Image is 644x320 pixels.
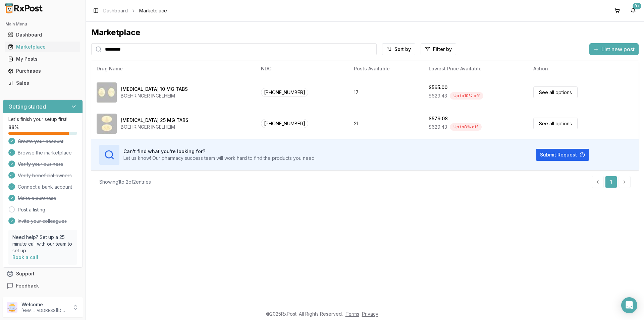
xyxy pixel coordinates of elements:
div: [MEDICAL_DATA] 10 MG TABS [121,86,188,92]
h3: Can't find what you're looking for? [123,148,316,155]
td: 17 [348,77,423,108]
th: Drug Name [91,61,256,77]
span: Invite your colleagues [18,218,67,225]
div: Dashboard [8,31,77,38]
div: $579.08 [429,115,448,122]
th: Lowest Price Available [423,61,528,77]
button: Purchases [3,66,83,76]
a: Marketplace [5,41,80,53]
span: [PHONE_NUMBER] [261,119,308,128]
a: Terms [345,311,359,317]
button: Submit Request [536,149,589,161]
nav: breadcrumb [103,7,167,14]
div: Showing 1 to 2 of 2 entries [99,179,151,185]
button: Feedback [3,280,83,292]
p: Need help? Set up a 25 minute call with our team to set up. [12,234,73,254]
h2: Main Menu [5,21,80,27]
span: Verify beneficial owners [18,172,72,179]
span: 88 % [8,124,19,131]
a: My Posts [5,53,80,65]
img: User avatar [7,302,17,313]
a: Sales [5,77,80,89]
img: Jardiance 10 MG TABS [97,82,117,103]
span: Verify your business [18,161,63,168]
div: My Posts [8,56,77,62]
a: Dashboard [5,29,80,41]
div: Purchases [8,68,77,74]
button: Sort by [382,43,415,55]
div: Marketplace [91,27,639,38]
p: Let us know! Our pharmacy success team will work hard to find the products you need. [123,155,316,162]
div: BOEHRINGER INGELHEIM [121,92,188,99]
a: See all options [533,86,578,98]
p: [EMAIL_ADDRESS][DOMAIN_NAME] [21,308,68,313]
button: Dashboard [3,29,83,40]
span: Browse the marketplace [18,149,72,156]
span: Marketplace [139,7,167,14]
div: Sales [8,80,77,86]
span: Filter by [433,46,452,53]
a: List new post [589,47,639,53]
span: List new post [601,45,635,53]
div: [MEDICAL_DATA] 25 MG TABS [121,117,189,124]
button: Marketplace [3,42,83,52]
img: RxPost Logo [3,3,46,13]
button: Support [3,268,83,280]
img: Jardiance 25 MG TABS [97,114,117,134]
div: Up to 8 % off [450,123,482,131]
span: [PHONE_NUMBER] [261,88,308,97]
a: See all options [533,118,578,129]
td: 21 [348,108,423,139]
p: Let's finish your setup first! [8,116,77,123]
button: List new post [589,43,639,55]
a: Book a call [12,254,38,260]
div: 9+ [633,3,641,9]
button: Sales [3,78,83,88]
th: NDC [256,61,348,77]
span: Feedback [16,282,39,289]
th: Posts Available [348,61,423,77]
span: Connect a bank account [18,184,72,190]
button: Filter by [421,43,456,55]
h3: Getting started [8,103,46,111]
span: Sort by [394,46,411,53]
span: Make a purchase [18,195,56,202]
div: $565.00 [429,84,447,91]
a: Dashboard [103,7,128,14]
button: 9+ [628,5,639,16]
th: Action [528,61,639,77]
span: Create your account [18,138,63,145]
nav: pagination [592,176,631,188]
div: Marketplace [8,44,77,50]
div: BOEHRINGER INGELHEIM [121,124,189,130]
a: Privacy [362,311,378,317]
div: Open Intercom Messenger [621,297,637,313]
span: $629.43 [429,124,447,130]
a: Purchases [5,65,80,77]
button: My Posts [3,54,83,64]
p: Welcome [21,301,68,308]
div: Up to 10 % off [450,92,483,100]
span: $629.43 [429,92,447,99]
a: 1 [605,176,617,188]
a: Post a listing [18,206,45,213]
